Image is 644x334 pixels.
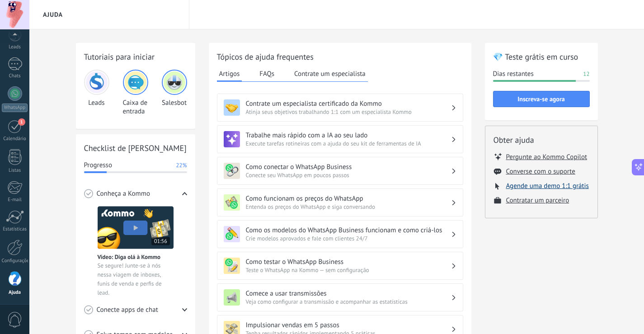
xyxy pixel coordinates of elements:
[2,103,28,112] div: WhatsApp
[493,51,590,62] h2: 💎 Teste grátis em curso
[292,67,368,80] button: Contrate um especialista
[2,136,28,142] div: Calendário
[123,70,148,116] div: Caixa de entrada
[257,67,277,80] button: FAQs
[506,182,589,190] button: Agende uma demo 1:1 grátis
[246,258,451,266] h3: Como testar o WhatsApp Business
[84,161,112,170] span: Progresso
[162,70,187,116] div: Salesbot
[84,51,187,62] h2: Tutoriais para iniciar
[517,96,564,102] span: Inscreva-se agora
[246,298,451,306] span: Veja como configurar a transmissão e acompanhar as estatísticas
[2,258,28,264] div: Configurações
[98,261,174,297] span: Se segure! Junte-se à nós nessa viagem de inboxes, funis de venda e perfis de lead.
[98,253,160,261] span: Vídeo: Diga olá à Kommo
[506,152,588,161] button: Pergunte ao Kommo Copilot
[217,67,242,82] button: Artigos
[2,168,28,174] div: Listas
[176,161,187,170] span: 22%
[84,142,187,154] h2: Checklist de [PERSON_NAME]
[217,51,463,62] h2: Tópicos de ajuda frequentes
[506,196,569,205] button: Contratar um parceiro
[246,171,451,179] span: Conecte seu WhatsApp em poucos passos
[97,189,150,198] span: Conheça a Kommo
[2,226,28,232] div: Estatísticas
[246,266,451,274] span: Teste o WhatsApp na Kommo — sem configuração
[246,140,451,147] span: Execute tarefas rotineiras com a ajuda do seu kit de ferramentas de IA
[2,197,28,203] div: E-mail
[493,70,534,79] span: Dias restantes
[246,226,451,235] h3: Como os modelos do WhatsApp Business funcionam e como criá-los
[2,44,28,50] div: Leads
[98,206,174,249] img: Meet video
[246,108,451,116] span: Atinja seus objetivos trabalhando 1:1 com um especialista Kommo
[2,290,28,296] div: Ajuda
[246,203,451,211] span: Entenda os preços do WhatsApp e siga conversando
[246,99,451,108] h3: Contrate um especialista certificado da Kommo
[2,73,28,79] div: Chats
[246,131,451,140] h3: Trabalhe mais rápido com a IA ao seu lado
[493,91,590,107] button: Inscreva-se agora
[246,321,451,329] h3: Impulsionar vendas em 5 passos
[506,167,575,176] button: Converse com o suporte
[494,134,589,146] h2: Obter ajuda
[97,306,158,315] span: Conecte apps de chat
[246,235,451,242] span: Crie modelos aprovados e fale com clientes 24/7
[246,194,451,203] h3: Como funcionam os preços do WhatsApp
[84,70,109,116] div: Leads
[18,118,25,126] span: 1
[246,163,451,171] h3: Como conectar o WhatsApp Business
[246,289,451,298] h3: Comece a usar transmissões
[583,70,589,79] span: 12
